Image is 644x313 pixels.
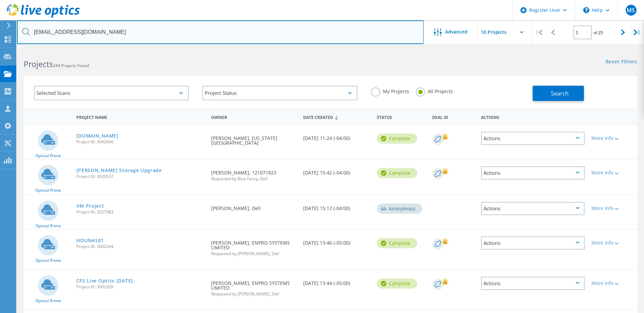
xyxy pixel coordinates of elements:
[208,270,300,303] div: [PERSON_NAME], ENPRO SYSTEMS LIMITED
[208,110,300,123] div: Owner
[591,170,634,175] div: More Info
[211,292,296,296] span: Requested by [PERSON_NAME], Dell
[373,110,429,123] div: Status
[591,281,634,286] div: More Info
[429,110,478,123] div: Deal Id
[591,206,634,211] div: More Info
[377,204,422,214] div: Anonymous
[76,285,205,289] span: Project ID: 3002339
[478,110,588,123] div: Actions
[481,277,585,290] div: Actions
[481,166,585,180] div: Actions
[593,30,603,36] span: of 25
[300,195,373,217] div: [DATE] 15:12 (-04:00)
[35,258,61,263] span: Optical Prime
[35,224,61,228] span: Optical Prime
[481,132,585,145] div: Actions
[208,195,300,217] div: [PERSON_NAME], Dell
[76,204,104,208] a: VM Project
[627,7,635,13] span: MS
[583,7,589,13] svg: \n
[73,110,208,123] div: Project Name
[35,154,61,158] span: Optical Prime
[76,238,104,243] a: HOUNAS01
[416,87,453,94] label: All Projects
[34,86,189,100] div: Selected Scans
[76,174,205,179] span: Project ID: 3029537
[202,86,357,100] div: Project Status
[377,278,417,289] div: Complete
[76,210,205,214] span: Project ID: 3027983
[35,299,61,303] span: Optical Prime
[377,168,417,178] div: Complete
[377,133,417,144] div: Complete
[533,86,584,101] button: Search
[371,87,409,94] label: My Projects
[300,160,373,182] div: [DATE] 15:42 (-04:00)
[76,168,162,173] a: [PERSON_NAME] Storage Upgrade
[300,125,373,147] div: [DATE] 11:24 (-04:00)
[377,238,417,248] div: Complete
[630,20,644,44] div: |
[300,270,373,292] div: [DATE] 13:44 (-05:00)
[76,140,205,144] span: Project ID: 3042646
[481,202,585,215] div: Actions
[35,188,61,192] span: Optical Prime
[211,252,296,256] span: Requested by [PERSON_NAME], Dell
[76,245,205,249] span: Project ID: 3002344
[532,20,546,44] div: |
[208,230,300,263] div: [PERSON_NAME], ENPRO SYSTEMS LIMITED
[53,63,89,68] span: 244 Projects Found
[591,241,634,245] div: More Info
[481,236,585,250] div: Actions
[551,90,569,97] span: Search
[17,20,424,44] input: Search projects by name, owner, ID, company, etc
[24,59,53,69] b: Projects
[76,133,118,138] a: [DOMAIN_NAME]
[591,136,634,141] div: More Info
[606,59,637,65] a: Reset Filters
[7,14,80,19] a: Live Optics Dashboard
[445,29,467,34] span: Advanced
[300,110,373,123] div: Date Created
[208,160,300,188] div: [PERSON_NAME], 121071823
[300,230,373,252] div: [DATE] 13:46 (-05:00)
[208,125,300,152] div: [PERSON_NAME], [US_STATE][GEOGRAPHIC_DATA]
[211,177,296,181] span: Requested by Blue Fancy, Dell
[76,278,133,283] a: CFS LIve Optics [DATE]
